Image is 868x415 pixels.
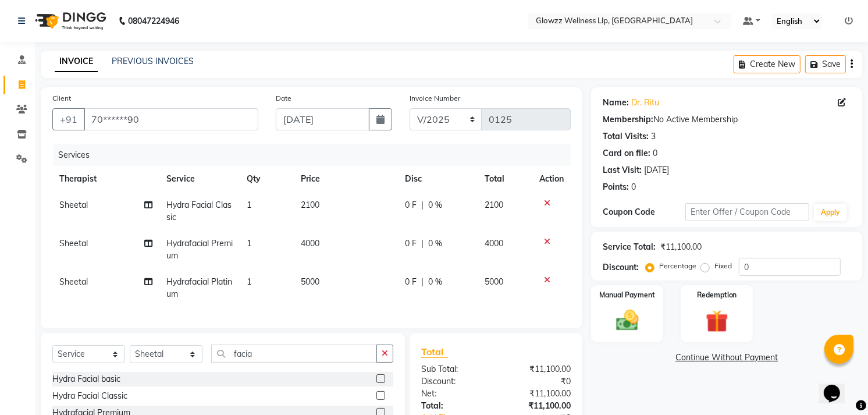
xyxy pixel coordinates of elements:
[603,181,629,193] div: Points:
[247,276,251,287] span: 1
[714,261,732,271] label: Fixed
[734,55,801,73] button: Create New
[603,241,656,253] div: Service Total:
[405,276,417,288] span: 0 F
[805,55,846,73] button: Save
[593,352,860,364] a: Continue Without Payment
[166,200,232,222] span: Hydra Facial Classic
[496,375,580,388] div: ₹0
[699,307,735,335] img: _gift.svg
[84,108,258,130] input: Search by Name/Mobile/Email/Code
[485,276,503,287] span: 5000
[166,238,233,261] span: Hydrafacial Premium
[410,93,460,104] label: Invoice Number
[59,276,88,287] span: Sheetal
[301,200,319,210] span: 2100
[421,346,448,358] span: Total
[428,237,442,250] span: 0 %
[485,200,503,210] span: 2100
[54,144,579,166] div: Services
[52,93,71,104] label: Client
[52,390,127,402] div: Hydra Facial Classic
[412,375,496,388] div: Discount:
[59,200,88,210] span: Sheetal
[603,97,629,109] div: Name:
[659,261,696,271] label: Percentage
[685,203,809,221] input: Enter Offer / Coupon Code
[653,147,657,159] div: 0
[301,276,319,287] span: 5000
[240,166,293,192] th: Qty
[247,200,251,210] span: 1
[599,290,655,300] label: Manual Payment
[159,166,240,192] th: Service
[247,238,251,249] span: 1
[412,400,496,412] div: Total:
[603,261,639,274] div: Discount:
[485,238,503,249] span: 4000
[644,164,669,176] div: [DATE]
[405,199,417,211] span: 0 F
[631,97,659,109] a: Dr. Ritu
[496,363,580,375] div: ₹11,100.00
[398,166,478,192] th: Disc
[211,345,377,363] input: Search or Scan
[428,276,442,288] span: 0 %
[819,368,856,403] iframe: chat widget
[112,56,194,66] a: PREVIOUS INVOICES
[301,238,319,249] span: 4000
[603,147,650,159] div: Card on file:
[478,166,532,192] th: Total
[412,388,496,400] div: Net:
[52,373,120,385] div: Hydra Facial basic
[128,5,179,37] b: 08047224946
[609,307,646,334] img: _cash.svg
[59,238,88,249] span: Sheetal
[52,108,85,130] button: +91
[421,237,424,250] span: |
[412,363,496,375] div: Sub Total:
[294,166,398,192] th: Price
[603,164,642,176] div: Last Visit:
[55,51,98,72] a: INVOICE
[603,113,653,126] div: Membership:
[651,130,656,143] div: 3
[421,199,424,211] span: |
[496,388,580,400] div: ₹11,100.00
[532,166,571,192] th: Action
[603,206,685,218] div: Coupon Code
[276,93,291,104] label: Date
[428,199,442,211] span: 0 %
[405,237,417,250] span: 0 F
[631,181,636,193] div: 0
[603,130,649,143] div: Total Visits:
[496,400,580,412] div: ₹11,100.00
[603,113,851,126] div: No Active Membership
[697,290,737,300] label: Redemption
[166,276,232,299] span: Hydrafacial Platinum
[814,204,847,221] button: Apply
[52,166,159,192] th: Therapist
[660,241,702,253] div: ₹11,100.00
[421,276,424,288] span: |
[30,5,109,37] img: logo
